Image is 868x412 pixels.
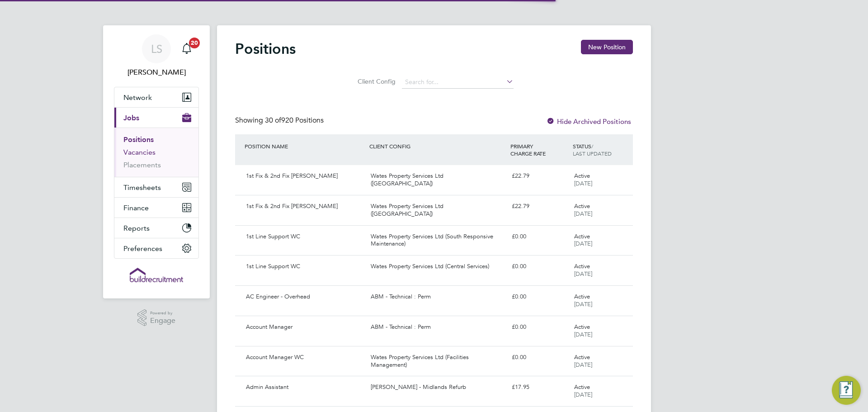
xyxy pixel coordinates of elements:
button: New Position [581,40,633,54]
span: Leah Seber [114,67,199,78]
a: 20 [178,34,196,63]
label: Hide Archived Positions [546,117,631,126]
span: Active [574,262,590,270]
span: Engage [150,317,175,325]
span: Active [574,383,590,391]
span: [DATE] [574,240,592,247]
span: [DATE] [574,331,592,338]
span: [DATE] [574,180,592,187]
div: Account Manager [242,320,367,335]
button: Reports [114,218,198,238]
div: £0.00 [508,229,571,244]
span: Reports [123,224,150,232]
button: Timesheets [114,177,198,197]
div: 1st Fix & 2nd Fix [PERSON_NAME] [242,199,367,214]
div: 1st Fix & 2nd Fix [PERSON_NAME] [242,169,367,184]
span: Preferences [123,244,162,253]
div: Wates Property Services Ltd (Facilities Management) [367,350,508,373]
div: AC Engineer - Overhead [242,289,367,304]
span: Powered by [150,309,175,317]
span: 920 Positions [265,116,324,125]
div: STATUS [571,138,633,161]
span: LAST UPDATED [573,150,612,157]
div: CLIENT CONFIG [367,138,508,154]
span: 20 [189,38,200,48]
div: £0.00 [508,320,571,335]
span: Finance [123,204,149,212]
div: Admin Assistant [242,380,367,395]
span: Active [574,172,590,180]
button: Jobs [114,108,198,128]
div: £0.00 [508,289,571,304]
div: 1st Line Support WC [242,229,367,244]
button: Engage Resource Center [832,376,861,405]
div: £0.00 [508,350,571,365]
span: Active [574,232,590,240]
span: LS [151,43,162,55]
span: [DATE] [574,300,592,308]
div: Wates Property Services Ltd (Central Services) [367,259,508,274]
span: Network [123,93,152,102]
span: Active [574,202,590,210]
span: Active [574,293,590,300]
div: Wates Property Services Ltd (South Responsive Maintenance) [367,229,508,252]
div: 1st Line Support WC [242,259,367,274]
a: Vacancies [123,148,156,156]
div: Wates Property Services Ltd ([GEOGRAPHIC_DATA]) [367,169,508,191]
span: 30 of [265,116,281,125]
div: ABM - Technical : Perm [367,289,508,304]
span: Timesheets [123,183,161,192]
div: Jobs [114,128,198,177]
span: Jobs [123,114,139,122]
div: Showing [235,116,325,125]
span: [DATE] [574,270,592,278]
span: Active [574,323,590,331]
img: buildrec-logo-retina.png [130,268,183,282]
span: / [591,142,593,150]
input: Search for... [402,76,514,89]
button: Finance [114,198,198,218]
span: [DATE] [574,361,592,369]
div: Wates Property Services Ltd ([GEOGRAPHIC_DATA]) [367,199,508,222]
a: Go to home page [114,268,199,282]
span: Active [574,353,590,361]
a: LS[PERSON_NAME] [114,34,199,78]
span: [DATE] [574,391,592,398]
label: Client Config [355,77,396,85]
div: £22.79 [508,199,571,214]
div: £0.00 [508,259,571,274]
div: PRIMARY CHARGE RATE [508,138,571,161]
span: [DATE] [574,210,592,218]
div: Account Manager WC [242,350,367,365]
nav: Main navigation [103,25,210,298]
button: Network [114,87,198,107]
a: Positions [123,135,154,144]
div: POSITION NAME [242,138,367,154]
a: Placements [123,161,161,169]
h2: Positions [235,40,296,58]
div: [PERSON_NAME] - Midlands Refurb [367,380,508,395]
div: ABM - Technical : Perm [367,320,508,335]
a: Powered byEngage [137,309,176,327]
div: £22.79 [508,169,571,184]
div: £17.95 [508,380,571,395]
button: Preferences [114,238,198,258]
